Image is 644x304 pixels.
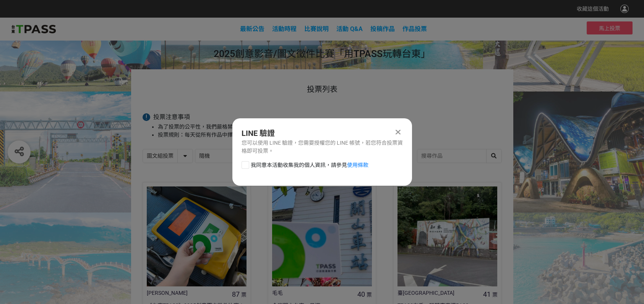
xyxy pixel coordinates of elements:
[577,6,609,12] span: 收藏這個活動
[357,290,365,298] span: 40
[272,289,352,297] div: 毛毛
[492,292,497,298] span: 票
[370,25,395,33] span: 投稿作品
[214,48,430,59] span: 2025創意影音/圖文徵件比賽「用TPASS玩轉台東」
[147,289,227,297] div: [PERSON_NAME]
[240,25,264,33] a: 最新公告
[158,123,502,131] li: 為了投票的公平性，我們嚴格禁止灌票行為，所有投票者皆需經過 LINE 登入認證。
[402,25,427,33] span: 作品投票
[272,25,297,33] a: 活動時程
[11,23,56,35] img: 2025創意影音/圖文徵件比賽「用TPASS玩轉台東」
[251,161,368,169] span: 我同意本活動收集我的個人資訊，請參見
[242,127,403,139] div: LINE 驗證
[587,21,633,34] button: 馬上投票
[367,292,372,298] span: 票
[143,85,502,94] h1: 投票列表
[242,139,403,155] div: 您可以使用 LINE 驗證，您需要授權您的 LINE 帳號，若您符合投票資格即可投票。
[304,25,329,33] a: 比賽說明
[599,25,620,31] span: 馬上投票
[483,290,490,298] span: 41
[153,113,190,121] span: 投票注意事項
[336,25,363,33] a: 活動 Q&A
[397,289,477,297] div: 臺[GEOGRAPHIC_DATA]
[232,290,240,298] span: 87
[417,149,501,163] input: 搜尋作品
[158,131,502,139] li: 投票規則：每天從所有作品中擇一投票。
[241,292,247,298] span: 票
[347,162,368,168] a: 使用條款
